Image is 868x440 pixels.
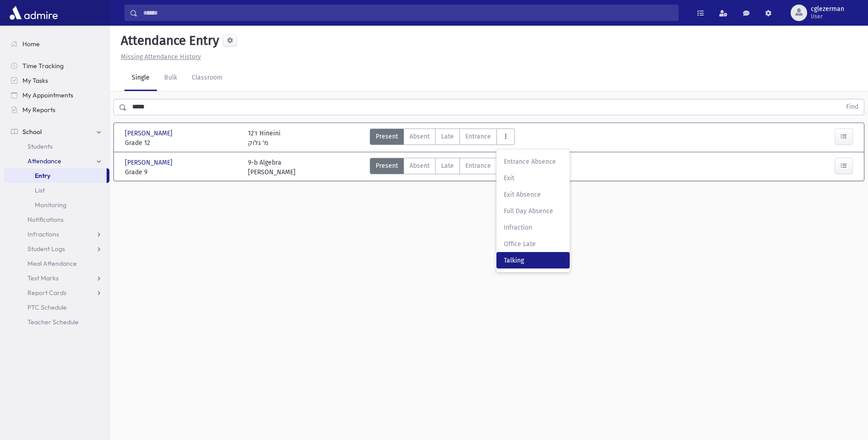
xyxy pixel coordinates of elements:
a: PTC Schedule [4,300,109,315]
a: List [4,183,109,198]
span: Entrance [465,132,491,141]
a: Attendance [4,154,109,168]
span: Meal Attendance [27,259,77,268]
span: [PERSON_NAME] [125,129,174,138]
span: PTC Schedule [27,303,67,311]
a: Home [4,37,109,51]
div: 12ד Hineini מ' גלוק [248,129,280,148]
a: Infractions [4,227,109,241]
span: Time Tracking [22,62,64,70]
a: My Appointments [4,88,109,102]
span: Monitoring [35,201,66,209]
span: Absent [410,132,430,141]
span: Grade 9 [125,167,239,177]
span: Student Logs [27,245,65,253]
span: User [811,13,844,20]
a: Students [4,139,109,154]
span: Infraction [504,223,562,232]
u: Missing Attendance History [121,53,201,61]
a: Time Tracking [4,59,109,73]
a: School [4,124,109,139]
a: Meal Attendance [4,256,109,271]
a: My Reports [4,102,109,117]
a: Single [124,65,157,91]
span: My Tasks [22,76,48,85]
div: AttTypes [370,158,515,177]
a: Entry [4,168,107,183]
span: Present [376,161,398,171]
span: Full Day Absence [504,206,562,216]
span: Present [376,132,398,141]
span: Exit Absence [504,190,562,199]
span: Talking [504,256,562,265]
span: Office Late [504,239,562,249]
a: Test Marks [4,271,109,285]
button: Find [841,99,864,115]
span: Entrance [465,161,491,171]
span: Infractions [27,230,59,238]
span: Report Cards [27,289,66,297]
div: 9-b Algebra [PERSON_NAME] [248,158,296,177]
span: Teacher Schedule [27,318,79,326]
span: Notifications [27,215,64,224]
span: Grade 12 [125,138,239,148]
span: My Appointments [22,91,73,99]
span: Students [27,142,53,150]
div: AttTypes [370,129,515,148]
span: Entrance Absence [504,157,562,166]
span: Attendance [27,157,61,165]
span: School [22,128,42,136]
h5: Attendance Entry [117,33,219,48]
img: AdmirePro [7,4,60,22]
a: Monitoring [4,198,109,212]
span: [PERSON_NAME] [125,158,174,167]
span: Entry [35,172,50,180]
a: Report Cards [4,285,109,300]
a: Classroom [184,65,230,91]
a: Student Logs [4,241,109,256]
a: Teacher Schedule [4,315,109,329]
a: My Tasks [4,73,109,88]
span: Absent [410,161,430,171]
span: Late [441,161,454,171]
input: Search [138,5,678,21]
a: Bulk [157,65,184,91]
a: Missing Attendance History [117,53,201,61]
a: Notifications [4,212,109,227]
span: Test Marks [27,274,59,282]
span: cglezerman [811,5,844,13]
span: My Reports [22,106,55,114]
span: List [35,186,45,194]
span: Home [22,40,40,48]
span: Late [441,132,454,141]
span: Exit [504,173,562,183]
